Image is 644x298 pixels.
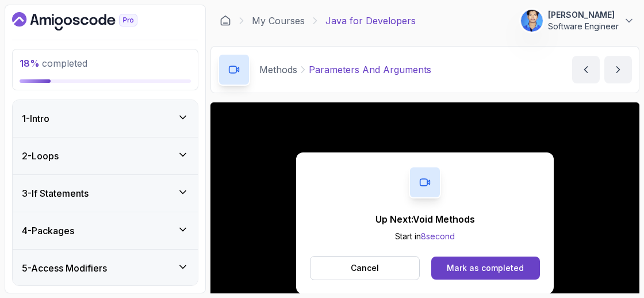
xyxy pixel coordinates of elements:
button: next content [604,56,632,83]
iframe: chat widget [573,226,644,281]
div: Mark as completed [447,262,524,274]
p: Software Engineer [548,21,619,32]
img: user profile image [521,10,543,32]
span: completed [20,58,87,69]
a: Dashboard [12,12,164,30]
button: user profile image[PERSON_NAME]Software Engineer [520,9,635,32]
button: Mark as completed [431,257,540,280]
p: Cancel [351,262,379,274]
h3: 2 - Loops [22,149,59,163]
button: Cancel [310,256,420,280]
h3: 1 - Intro [22,112,49,125]
a: My Courses [252,14,305,28]
span: 8 second [421,231,455,241]
a: Dashboard [220,15,231,26]
button: 5-Access Modifiers [13,250,198,286]
button: 4-Packages [13,212,198,249]
button: 2-Loops [13,137,198,174]
p: [PERSON_NAME] [548,9,619,21]
p: Start in [375,231,475,242]
h3: 4 - Packages [22,224,74,238]
button: 3-If Statements [13,175,198,212]
p: Up Next: Void Methods [375,212,475,226]
button: 1-Intro [13,100,198,137]
h3: 3 - If Statements [22,186,89,200]
p: Java for Developers [325,14,416,28]
p: Methods [259,63,297,77]
span: 18 % [20,58,40,69]
button: previous content [572,56,600,83]
h3: 5 - Access Modifiers [22,261,107,275]
p: Parameters And Arguments [309,63,431,77]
